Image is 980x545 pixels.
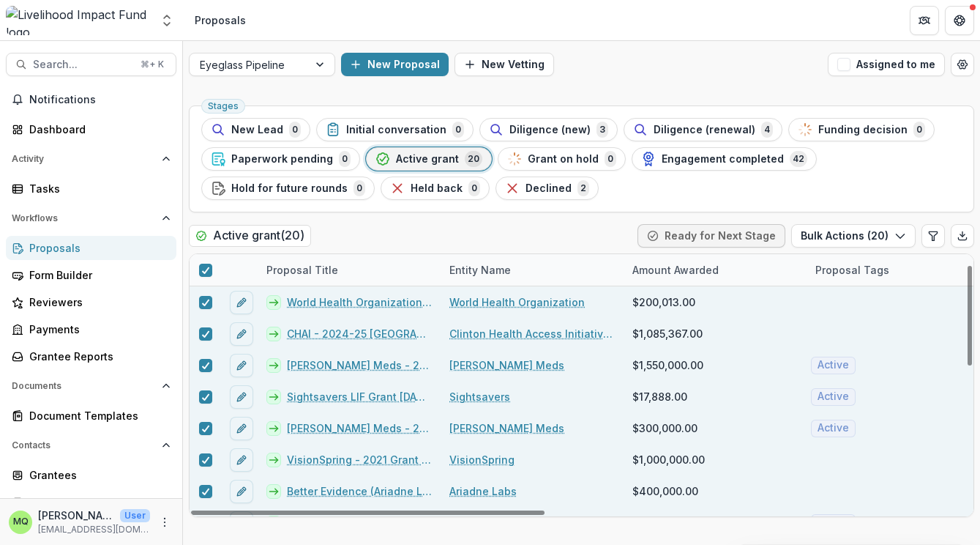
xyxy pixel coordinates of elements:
button: edit [230,291,253,314]
div: Amount Awarded [624,254,807,286]
span: 42 [790,151,807,167]
p: User [120,509,150,522]
a: [PERSON_NAME] Meds [449,357,564,373]
span: 0 [468,180,480,196]
button: New Lead0 [201,118,310,141]
button: Diligence (renewal)4 [624,118,782,141]
div: Entity Name [441,254,624,286]
a: Tasks [6,177,176,201]
span: Hold for future rounds [231,182,348,195]
a: Dashboard [6,117,176,141]
span: $1,085,367.00 [632,326,703,341]
a: Form Builder [6,263,176,287]
div: Proposal Tags [807,262,898,278]
span: Notifications [29,94,171,106]
a: Ariadne Labs [449,483,517,499]
span: Diligence (new) [509,124,591,136]
div: Entity Name [441,262,520,278]
span: $1,000,000.00 [632,452,705,467]
div: Proposal Title [258,254,441,286]
div: Form Builder [29,267,165,283]
span: Documents [12,381,156,391]
a: World Health Organization - 2025 Grant [287,294,432,310]
a: [PERSON_NAME] Meds - 2025 Grant for [GEOGRAPHIC_DATA] [287,420,432,436]
div: Maica Quitain [13,517,29,527]
button: Notifications [6,88,176,111]
h2: Active grant ( 20 ) [189,225,311,246]
button: Edit table settings [921,224,945,248]
span: 0 [354,180,365,196]
button: Open Workflows [6,207,176,230]
button: Export table data [951,224,974,248]
button: Open table manager [951,53,974,76]
a: Constituents [6,490,176,514]
button: More [156,514,173,531]
div: Grantees [29,467,165,483]
span: $400,000.00 [632,483,698,499]
button: New Proposal [341,53,449,76]
div: ⌘ + K [138,56,167,73]
span: $200,013.00 [632,294,695,310]
a: Grantees [6,463,176,487]
nav: breadcrumb [189,10,252,31]
span: Search... [33,59,132,71]
span: 2 [577,180,589,196]
button: Diligence (new)3 [479,118,618,141]
span: $300,000.00 [632,420,697,436]
a: Better Evidence (Ariadne Labs) - 2025 Grant [287,483,432,499]
button: Grant on hold0 [498,147,626,171]
span: 0 [339,151,351,167]
span: 0 [289,122,301,138]
button: Search... [6,53,176,76]
button: Open Documents [6,374,176,398]
span: Contacts [12,440,156,451]
div: Constituents [29,494,165,510]
a: CHAI - 2024-25 [GEOGRAPHIC_DATA] Readers [287,326,432,341]
span: Diligence (renewal) [654,124,755,136]
button: Funding decision0 [788,118,935,141]
span: Funding decision [818,124,908,136]
button: Engagement completed42 [632,147,817,171]
div: Tasks [29,181,165,196]
button: Open entity switcher [157,6,177,35]
button: Open Contacts [6,434,176,457]
button: Assigned to me [828,53,945,76]
span: 0 [913,122,925,138]
div: Proposal Title [258,262,347,278]
button: Hold for future rounds0 [201,177,375,200]
a: Grantee Reports [6,344,176,368]
span: 0 [605,151,616,167]
a: [PERSON_NAME] Meds - 2024-26 Grant [287,357,432,373]
span: 0 [452,122,464,138]
p: [EMAIL_ADDRESS][DOMAIN_NAME] [38,523,150,536]
a: [PERSON_NAME] Meds [449,420,564,436]
a: Sightsavers LIF Grant [DATE]-[DATE] [287,389,432,404]
a: Sightsavers [449,389,510,404]
a: Proposals [6,236,176,260]
span: Activity [12,154,156,164]
button: edit [230,417,253,440]
div: Payments [29,322,165,337]
span: $450,000.00 [632,515,697,530]
span: Paperwork pending [231,153,333,166]
span: Workflows [12,213,156,223]
span: Initial conversation [346,124,446,136]
div: Dashboard [29,122,165,137]
button: edit [230,480,253,503]
p: [PERSON_NAME] [38,508,114,523]
button: edit [230,354,253,377]
button: Open Activity [6,147,176,171]
button: edit [230,448,253,472]
div: Grantee Reports [29,349,165,364]
a: Reviewers [6,290,176,314]
button: edit [230,385,253,409]
a: Payments [6,317,176,341]
div: Reviewers [29,294,165,310]
div: Proposals [195,12,246,28]
a: Document Templates [6,404,176,428]
button: Partners [910,6,939,35]
button: New Vetting [455,53,554,76]
button: Get Help [945,6,974,35]
span: Grant on hold [528,153,599,166]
